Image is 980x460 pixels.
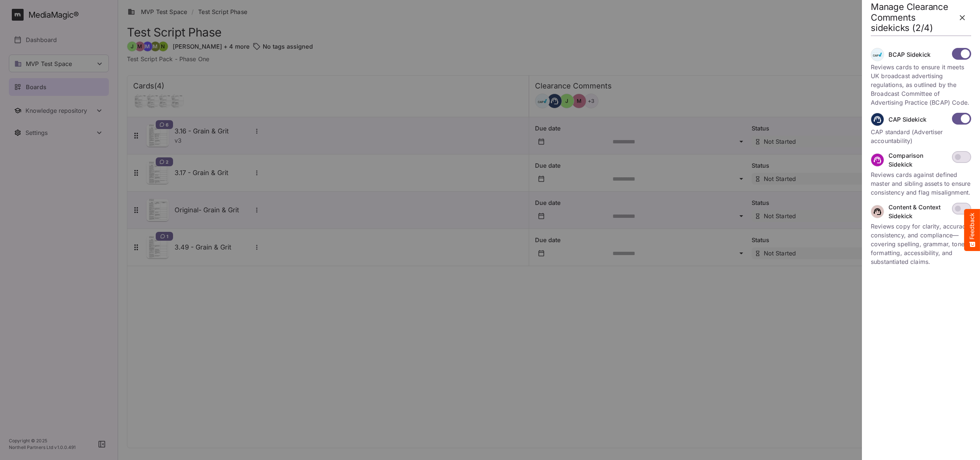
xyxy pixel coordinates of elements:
[888,151,948,169] p: Comparison Sidekick
[964,209,980,251] button: Feedback
[888,50,931,59] p: BCAP Sidekick
[871,2,953,34] h2: Manage Clearance Comments sidekicks (2/4)
[871,222,971,266] p: Reviews copy for clarity, accuracy, consistency, and compliance—covering spelling, grammar, tone,...
[871,63,971,107] p: Reviews cards to ensure it meets UK broadcast advertising regulations, as outlined by the Broadca...
[888,115,926,124] p: CAP Sidekick
[888,203,948,220] p: Content & Context Sidekick
[871,128,971,145] p: CAP standard (Advertiser accountability)
[871,170,971,197] p: Reviews cards against defined master and sibling assets to ensure consistency and flag misalignment.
